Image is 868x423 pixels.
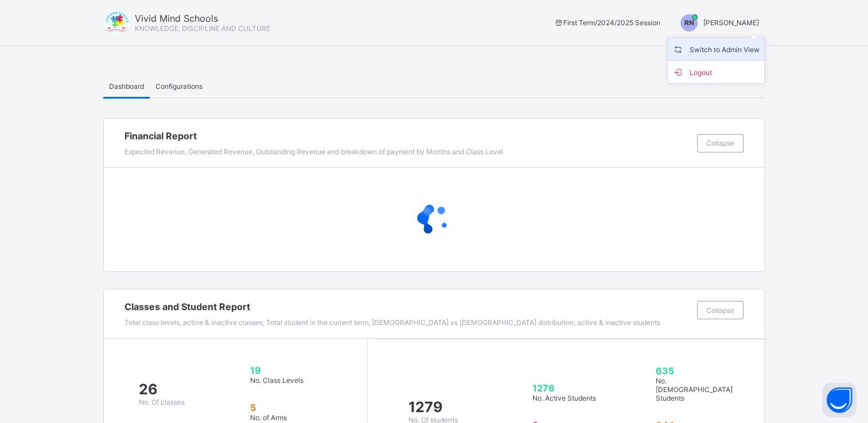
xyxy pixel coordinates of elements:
[706,306,734,315] span: Collapse
[124,147,503,156] span: Expected Revenue, Generated Revenue, Outstanding Revenue and breakdown of payment by Months and C...
[822,383,857,417] button: Open asap
[532,382,620,394] span: 1276
[124,318,660,327] span: Total class levels, active & inactive classes, Total student in the current term, [DEMOGRAPHIC_DA...
[124,130,691,142] span: Financial Report
[250,365,336,376] span: 19
[554,18,660,27] span: session/term information
[408,398,458,416] span: 1279
[656,365,742,377] span: 635
[668,38,764,61] li: dropdown-list-item-name-0
[684,18,694,27] span: RN
[672,65,760,79] span: Logout
[139,398,185,406] span: No. Of classes
[135,13,270,24] span: Vivid Mind Schools
[135,24,270,33] span: KNOWLEDGE, DISCIPLINE AND CULTURE
[532,394,596,402] span: No. Active Students
[703,18,759,27] span: [PERSON_NAME]
[250,376,303,385] span: No. Class Levels
[109,82,144,91] span: Dashboard
[672,42,760,56] span: Switch to Admin View
[124,301,691,312] span: Classes and Student Report
[155,82,203,91] span: Configurations
[668,61,764,83] li: dropdown-list-item-buttom-1
[250,402,336,413] span: 5
[250,413,287,422] span: No. of Arms
[656,377,733,402] span: No. [DEMOGRAPHIC_DATA] Students
[139,381,185,398] span: 26
[706,139,734,147] span: Collapse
